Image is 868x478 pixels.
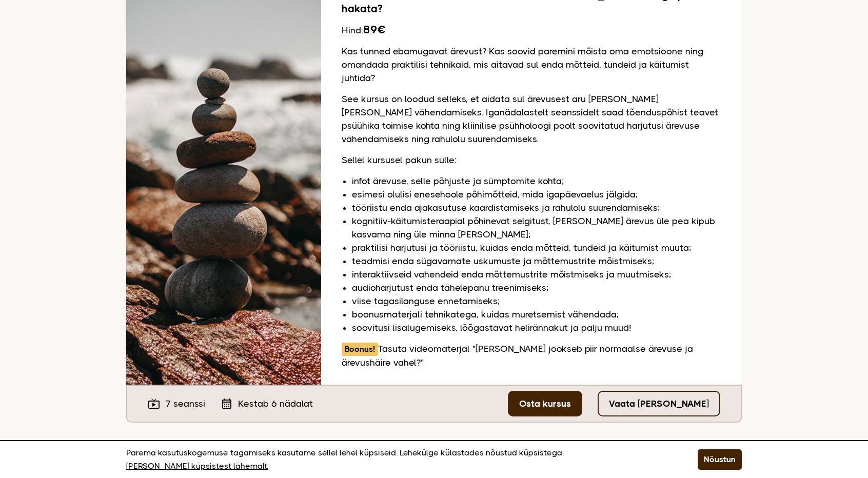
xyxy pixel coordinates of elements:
[342,343,378,356] span: Boonus!
[352,281,721,294] li: audioharjutust enda tähelepanu treenimiseks;
[342,23,721,37] div: Hind:
[363,23,385,36] b: 89€
[221,397,313,410] div: Kestab 6 nädalat
[342,153,721,167] p: Sellel kursusel pakun sulle:
[148,397,160,410] i: live_tv
[352,201,721,214] li: tööriistu enda ajakasutuse kaardistamiseks ja rahulolu suurendamiseks;
[698,449,742,470] button: Nõustun
[352,188,721,201] li: esimesi olulisi enesehoole põhimõtteid, mida igapäevaelus jälgida;
[342,92,721,146] p: See kursus on loodud selleks, et aidata sul ärevusest aru [PERSON_NAME] [PERSON_NAME] vähendamise...
[352,174,721,188] li: infot ärevuse, selle põhjuste ja sümptomite kohta;
[352,268,721,281] li: interaktiivseid vahendeid enda mõttemustrite mõistmiseks ja muutmiseks;
[352,294,721,308] li: viise tagasilanguse ennetamiseks;
[598,391,720,416] a: Vaata [PERSON_NAME]
[221,397,233,410] i: calendar_month
[352,241,721,254] li: praktilisi harjutusi ja tööriistu, kuidas enda mõtteid, tundeid ja käitumist muuta;
[352,254,721,268] li: teadmisi enda sügavamate uskumuste ja mõttemustrite mõistmiseks;
[352,321,721,334] li: soovitusi lisalugemiseks, lõõgastavat helirännakut ja palju muud!
[126,460,268,473] a: [PERSON_NAME] küpsistest lähemalt.
[342,342,721,369] p: Tasuta videomaterjal "[PERSON_NAME] jookseb piir normaalse ärevuse ja ärevushäire vahel?"
[126,446,672,473] p: Parema kasutuskogemuse tagamiseks kasutame sellel lehel küpsiseid. Lehekülge külastades nõustud k...
[148,397,205,410] div: 7 seanssi
[352,308,721,321] li: boonusmaterjali tehnikatega, kuidas muretsemist vähendada;
[342,45,721,85] p: Kas tunned ebamugavat ärevust? Kas soovid paremini mõista oma emotsioone ning omandada praktilisi...
[352,214,721,241] li: kognitiiv-käitumisteraapial põhinevat selgitust, [PERSON_NAME] ärevus üle pea kipub kasvama ning ...
[508,391,582,416] a: Osta kursus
